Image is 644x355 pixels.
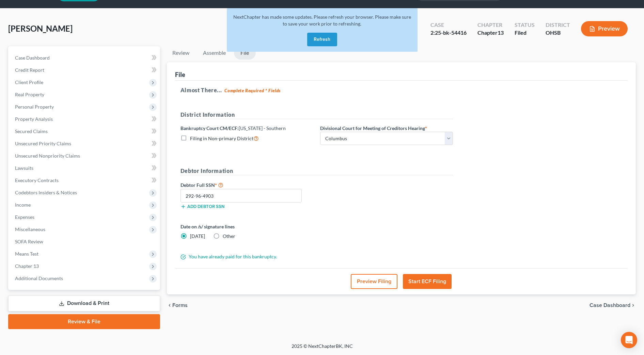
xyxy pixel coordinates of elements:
[10,52,160,64] a: Case Dashboard
[223,233,235,239] span: Other
[477,29,504,37] div: Chapter
[10,236,160,248] a: SOFA Review
[621,332,637,348] div: Open Intercom Messenger
[515,29,535,37] div: Filed
[180,125,286,132] label: Bankruptcy Court CM/ECF:
[10,174,160,187] a: Executory Contracts
[190,233,205,239] span: [DATE]
[430,29,467,37] div: 2:25-bk-54416
[477,21,504,29] div: Chapter
[581,21,628,36] button: Preview
[15,239,43,244] span: SOFA Review
[233,14,411,27] span: NextChapter has made some updates. Please refresh your browser. Please make sure to save your wor...
[15,79,43,85] span: Client Profile
[630,303,636,308] i: chevron_right
[10,125,160,138] a: Secured Claims
[190,135,253,141] span: Filing in Non-primary District
[128,343,516,355] div: 2025 © NextChapterBK, INC
[15,165,33,171] span: Lawsuits
[15,263,39,269] span: Chapter 13
[15,92,44,97] span: Real Property
[15,190,77,195] span: Codebtors Insiders & Notices
[430,21,467,29] div: Case
[15,202,31,208] span: Income
[10,162,160,174] a: Lawsuits
[175,70,185,79] div: File
[239,125,286,131] span: [US_STATE] - Southern
[10,113,160,125] a: Property Analysis
[172,303,188,308] span: Forms
[10,64,160,76] a: Credit Report
[15,251,38,257] span: Means Test
[590,303,636,308] a: Case Dashboard chevron_right
[15,128,48,134] span: Secured Claims
[590,303,630,308] span: Case Dashboard
[180,86,622,94] h5: Almost There...
[307,33,337,46] button: Refresh
[15,67,44,73] span: Credit Report
[403,274,452,289] button: Start ECF Filing
[15,116,53,122] span: Property Analysis
[15,104,54,110] span: Personal Property
[546,21,570,29] div: District
[351,274,397,289] button: Preview Filing
[180,167,453,175] h5: Debtor Information
[15,177,59,183] span: Executory Contracts
[180,111,453,119] h5: District Information
[8,314,160,329] a: Review & File
[320,125,427,132] label: Divisional Court for Meeting of Creditors Hearing
[177,253,456,260] div: You have already paid for this bankruptcy.
[180,189,302,203] input: XXX-XX-XXXX
[15,141,71,146] span: Unsecured Priority Claims
[198,46,231,60] a: Assemble
[8,23,73,33] span: [PERSON_NAME]
[180,223,313,230] label: Date on /s/ signature lines
[15,214,34,220] span: Expenses
[515,21,535,29] div: Status
[10,138,160,150] a: Unsecured Priority Claims
[224,88,281,93] strong: Complete Required * Fields
[15,226,45,232] span: Miscellaneous
[10,150,160,162] a: Unsecured Nonpriority Claims
[498,29,504,36] span: 13
[15,55,50,61] span: Case Dashboard
[167,303,172,308] i: chevron_left
[180,204,224,209] button: Add debtor SSN
[546,29,570,37] div: OHSB
[167,46,195,60] a: Review
[167,303,197,308] button: chevron_left Forms
[15,153,80,159] span: Unsecured Nonpriority Claims
[8,295,160,311] a: Download & Print
[15,275,63,281] span: Additional Documents
[177,181,317,189] label: Debtor Full SSN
